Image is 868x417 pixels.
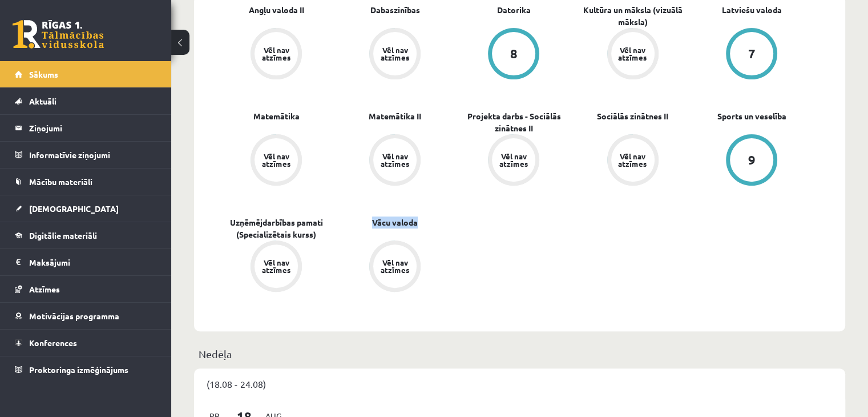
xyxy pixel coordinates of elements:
a: Vēl nav atzīmes [454,134,573,188]
a: 7 [692,28,811,82]
div: Vēl nav atzīmes [617,46,649,61]
span: Konferences [29,338,77,348]
div: Vēl nav atzīmes [498,153,530,167]
a: Sports un veselība [717,110,786,122]
a: Aktuāli [15,88,157,114]
a: Matemātika II [369,110,421,122]
a: Vācu valoda [372,216,418,228]
a: Uzņēmējdarbības pamati (Specializētais kurss) [217,216,336,240]
a: Vēl nav atzīmes [217,240,336,294]
a: Vēl nav atzīmes [217,28,336,82]
div: 7 [748,47,755,60]
div: Vēl nav atzīmes [260,259,292,274]
a: Rīgas 1. Tālmācības vidusskola [13,20,104,49]
a: Ziņojumi [15,115,157,141]
div: Vēl nav atzīmes [379,259,411,274]
div: Vēl nav atzīmes [379,153,411,167]
span: Sākums [29,69,58,79]
div: (18.08 - 24.08) [194,368,845,399]
a: Dabaszinības [370,4,420,16]
a: [DEMOGRAPHIC_DATA] [15,195,157,222]
a: Vēl nav atzīmes [574,134,692,188]
a: Motivācijas programma [15,303,157,329]
a: Projekta darbs - Sociālās zinātnes II [454,110,573,134]
a: Atzīmes [15,276,157,302]
a: Datorika [497,4,531,16]
span: Atzīmes [29,284,60,294]
a: Matemātika [253,110,300,122]
span: Digitālie materiāli [29,230,97,240]
span: Mācību materiāli [29,177,92,187]
a: Informatīvie ziņojumi [15,142,157,168]
a: Vēl nav atzīmes [574,28,692,82]
a: Vēl nav atzīmes [336,134,454,188]
a: Sākums [15,61,157,87]
div: Vēl nav atzīmes [617,153,649,167]
p: Nedēļa [199,346,841,362]
a: 8 [454,28,573,82]
a: Digitālie materiāli [15,222,157,248]
a: Angļu valoda II [249,4,304,16]
a: 9 [692,134,811,188]
a: Konferences [15,330,157,356]
a: Kultūra un māksla (vizuālā māksla) [574,4,692,28]
a: Latviešu valoda [721,4,781,16]
a: Sociālās zinātnes II [597,110,668,122]
legend: Informatīvie ziņojumi [29,142,157,168]
a: Maksājumi [15,249,157,275]
div: Vēl nav atzīmes [260,153,292,167]
span: Motivācijas programma [29,311,119,321]
a: Proktoringa izmēģinājums [15,356,157,383]
div: 9 [748,154,755,166]
span: [DEMOGRAPHIC_DATA] [29,203,119,214]
legend: Maksājumi [29,249,157,275]
a: Vēl nav atzīmes [336,240,454,294]
a: Vēl nav atzīmes [217,134,336,188]
span: Aktuāli [29,96,56,106]
legend: Ziņojumi [29,115,157,141]
div: Vēl nav atzīmes [379,46,411,61]
a: Vēl nav atzīmes [336,28,454,82]
a: Mācību materiāli [15,169,157,195]
div: Vēl nav atzīmes [260,46,292,61]
span: Proktoringa izmēģinājums [29,364,128,375]
div: 8 [510,47,518,60]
